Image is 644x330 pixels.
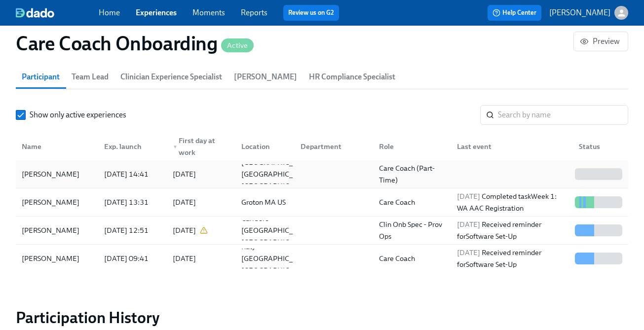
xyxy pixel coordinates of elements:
[18,196,96,208] div: [PERSON_NAME]
[453,190,571,214] div: Completed task Week 1: WA AAC Registration
[233,137,292,156] div: Location
[457,192,480,201] span: [DATE]
[221,42,254,49] span: Active
[18,224,96,236] div: [PERSON_NAME]
[96,137,165,156] div: Exp. launch
[16,8,99,18] a: dado
[72,70,109,84] span: Team Lead
[375,141,450,152] div: Role
[165,137,233,156] div: ▼First day at work
[192,8,225,17] a: Moments
[16,308,628,328] h2: Participation History
[449,137,571,156] div: Last event
[237,141,292,152] div: Location
[237,213,318,248] div: Carrboro [GEOGRAPHIC_DATA] [GEOGRAPHIC_DATA]
[283,5,339,21] button: Review us on G2
[200,226,208,234] svg: This date applies to this experience only. It differs from the user's profile (2024/09/30).
[16,8,54,18] img: dado
[288,8,334,18] a: Review us on G2
[234,70,297,84] span: [PERSON_NAME]
[30,110,126,120] span: Show only active experiences
[241,8,267,17] a: Reports
[18,168,96,180] div: [PERSON_NAME]
[375,162,450,186] div: Care Coach (Part-Time)
[16,32,254,55] h1: Care Coach Onboarding
[120,70,222,84] span: Clinician Experience Specialist
[237,196,292,208] div: Groton MA US
[237,156,318,192] div: [GEOGRAPHIC_DATA] [GEOGRAPHIC_DATA] [GEOGRAPHIC_DATA]
[375,253,450,264] div: Care Coach
[173,224,196,236] div: [DATE]
[18,253,96,264] div: [PERSON_NAME]
[16,245,628,272] div: [PERSON_NAME][DATE] 09:41[DATE]Katy [GEOGRAPHIC_DATA] [GEOGRAPHIC_DATA]Care Coach[DATE] Received ...
[237,241,318,276] div: Katy [GEOGRAPHIC_DATA] [GEOGRAPHIC_DATA]
[173,253,196,264] div: [DATE]
[16,188,628,217] div: [PERSON_NAME][DATE] 13:31[DATE]Groton MA USCare Coach[DATE] Completed taskWeek 1: WA AAC Registra...
[136,8,177,17] a: Experiences
[492,8,536,18] span: Help Center
[453,247,571,270] div: Received reminder for Software Set-Up
[309,70,395,84] span: HR Compliance Specialist
[173,168,196,180] div: [DATE]
[457,248,480,257] span: [DATE]
[18,137,96,156] div: Name
[498,105,628,125] input: Search by name
[100,168,165,180] div: [DATE] 14:41
[293,137,371,156] div: Department
[173,196,196,208] div: [DATE]
[18,141,96,152] div: Name
[375,219,450,242] div: Clin Onb Spec - Prov Ops
[100,196,165,208] div: [DATE] 13:31
[549,6,628,20] button: [PERSON_NAME]
[16,217,628,245] div: [PERSON_NAME][DATE] 12:51[DATE]Carrboro [GEOGRAPHIC_DATA] [GEOGRAPHIC_DATA]Clin Onb Spec - Prov O...
[571,137,626,156] div: Status
[453,141,571,152] div: Last event
[169,135,233,158] div: First day at work
[100,224,165,236] div: [DATE] 12:51
[173,145,178,149] span: ▼
[100,253,165,264] div: [DATE] 09:41
[575,141,626,152] div: Status
[99,8,120,17] a: Home
[297,141,371,152] div: Department
[582,37,620,46] span: Preview
[375,196,450,208] div: Care Coach
[100,141,165,152] div: Exp. launch
[488,5,541,21] button: Help Center
[371,137,450,156] div: Role
[453,219,571,242] div: Received reminder for Software Set-Up
[457,220,480,229] span: [DATE]
[549,7,610,18] p: [PERSON_NAME]
[16,160,628,188] div: [PERSON_NAME][DATE] 14:41[DATE][GEOGRAPHIC_DATA] [GEOGRAPHIC_DATA] [GEOGRAPHIC_DATA]Care Coach (P...
[22,70,60,84] span: Participant
[573,32,628,51] button: Preview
